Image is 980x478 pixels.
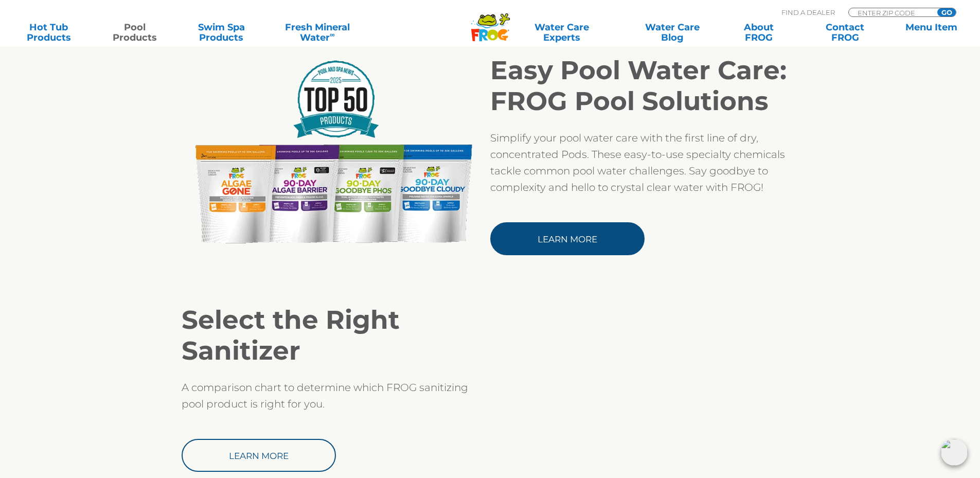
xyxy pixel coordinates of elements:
sup: ∞ [330,30,335,39]
a: Learn More [182,439,336,472]
a: Learn More [490,222,645,255]
a: Water CareBlog [634,22,710,43]
a: PoolProducts [97,22,173,43]
img: FROG_Pool-Solutions-Product-Line-Pod_PSN Award_LR [182,55,490,250]
a: Swim SpaProducts [183,22,260,43]
a: Water CareExperts [500,22,624,43]
a: Hot TubProducts [10,22,87,43]
a: AboutFROG [720,22,797,43]
p: A comparison chart to determine which FROG sanitizing pool product is right for you. [182,379,490,412]
a: Fresh MineralWater∞ [270,22,366,43]
p: Find A Dealer [781,8,835,17]
input: Zip Code Form [857,8,926,17]
input: GO [937,8,956,16]
a: ContactFROG [807,22,883,43]
h2: Select the Right Sanitizer [182,305,490,366]
a: Menu Item [893,22,970,43]
p: Simplify your pool water care with the first line of dry, concentrated Pods. These easy-to-use sp... [490,130,799,196]
img: openIcon [941,439,968,466]
h2: Easy Pool Water Care: FROG Pool Solutions [490,55,799,117]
